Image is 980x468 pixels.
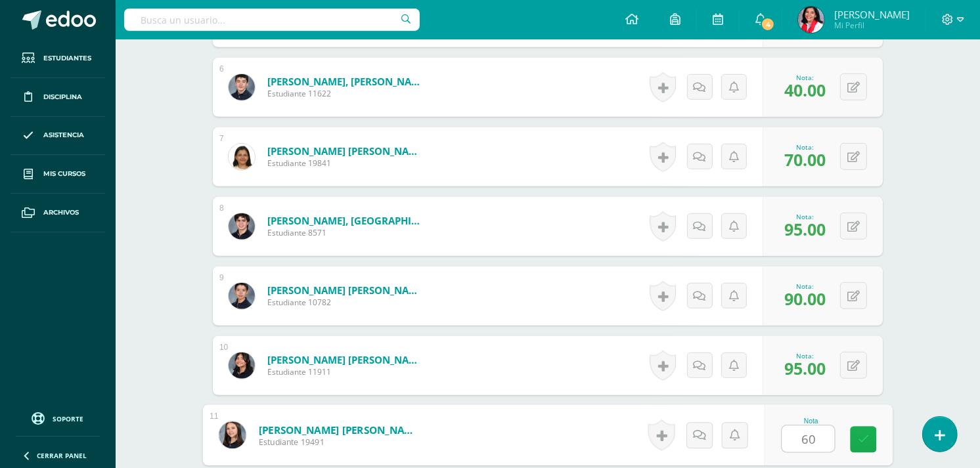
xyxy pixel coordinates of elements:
[16,409,100,427] a: Soporte
[219,421,246,448] img: ff056090e041c10ac3a66eeb68948065.png
[784,357,826,379] span: 95.00
[267,353,425,366] a: [PERSON_NAME] [PERSON_NAME]
[229,144,255,170] img: 604763274223ee6c4c9b8de7fe2701fc.png
[11,78,105,117] a: Disciplina
[53,414,84,423] span: Soporte
[267,158,425,169] span: Estudiante 19841
[784,73,826,82] div: Nota:
[11,194,105,232] a: Archivos
[267,366,425,377] span: Estudiante 11911
[784,79,826,101] span: 40.00
[784,148,826,171] span: 70.00
[11,39,105,78] a: Estudiantes
[784,218,826,240] span: 95.00
[229,213,255,240] img: 66d3d9ba0a5692ad091ffc4dde50ca6c.png
[43,130,84,140] span: Asistencia
[229,283,255,309] img: f4471b4877d1d86e06ab48439be06f6c.png
[761,17,775,32] span: 4
[267,284,425,297] a: [PERSON_NAME] [PERSON_NAME]
[784,212,826,221] div: Nota:
[834,20,910,31] span: Mi Perfil
[11,117,105,156] a: Asistencia
[229,352,255,379] img: a81ddc9b6a9fbe56650b2861da92fc84.png
[784,351,826,360] div: Nota:
[782,417,841,425] div: Nota
[267,75,425,88] a: [PERSON_NAME], [PERSON_NAME]
[259,423,421,436] a: [PERSON_NAME] [PERSON_NAME]
[267,88,425,99] span: Estudiante 11622
[229,74,255,100] img: 25b246845cec694bc2cbde0c8db675c5.png
[11,155,105,194] a: Mis cursos
[782,426,835,452] input: 0-100.0
[784,142,826,152] div: Nota:
[37,451,87,460] span: Cerrar panel
[43,92,82,102] span: Disciplina
[267,144,425,158] a: [PERSON_NAME] [PERSON_NAME]
[784,287,826,310] span: 90.00
[267,214,425,227] a: [PERSON_NAME], [GEOGRAPHIC_DATA]
[834,8,910,21] span: [PERSON_NAME]
[124,9,420,31] input: Busca un usuario...
[267,227,425,238] span: Estudiante 8571
[43,207,79,218] span: Archivos
[784,282,826,291] div: Nota:
[259,436,421,448] span: Estudiante 19491
[267,297,425,308] span: Estudiante 10782
[43,53,91,64] span: Estudiantes
[798,7,824,33] img: 75993dce3b13733765c41c8f706ba4f4.png
[43,169,85,179] span: Mis cursos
